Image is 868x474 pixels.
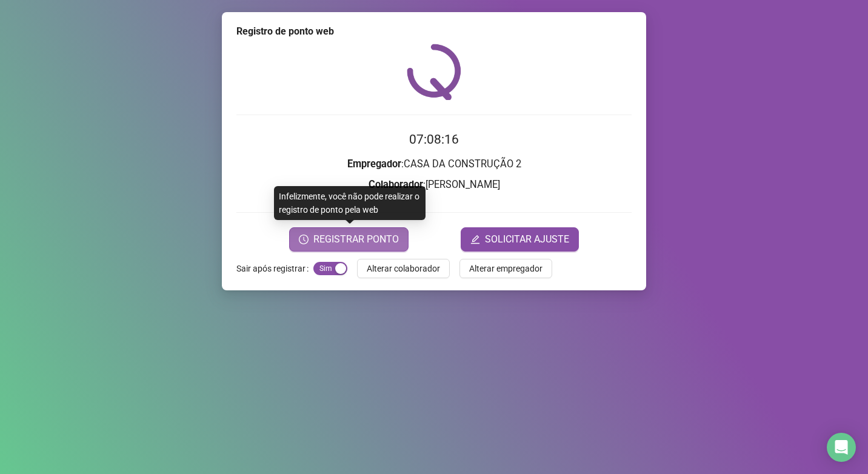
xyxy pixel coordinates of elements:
[459,259,552,278] button: Alterar empregador
[407,44,461,100] img: QRPoint
[299,235,309,244] span: clock-circle
[357,259,450,278] button: Alterar colaborador
[274,186,426,220] div: Infelizmente, você não pode realizar o registro de ponto pela web
[461,227,579,252] button: editSOLICITAR AJUSTE
[313,232,399,247] span: REGISTRAR PONTO
[347,158,401,170] strong: Empregador
[409,132,459,147] time: 07:08:16
[369,179,423,190] strong: Colaborador
[485,232,569,247] span: SOLICITAR AJUSTE
[236,177,632,193] h3: : [PERSON_NAME]
[289,227,409,252] button: REGISTRAR PONTO
[236,156,632,172] h3: : CASA DA CONSTRUÇÃO 2
[236,259,313,278] label: Sair após registrar
[367,262,440,275] span: Alterar colaborador
[470,235,480,244] span: edit
[469,262,542,275] span: Alterar empregador
[827,433,856,462] div: Open Intercom Messenger
[236,24,632,39] div: Registro de ponto web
